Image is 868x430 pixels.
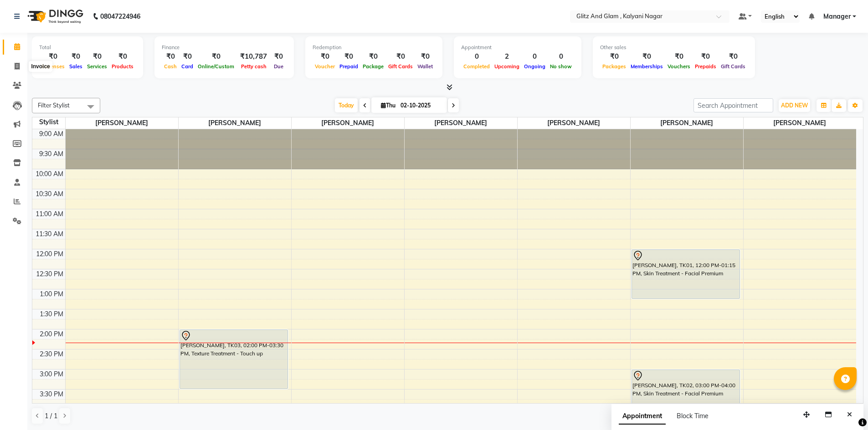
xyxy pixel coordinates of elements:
[360,63,386,70] span: Package
[100,4,140,29] b: 08047224946
[195,51,236,62] div: ₹0
[313,63,337,70] span: Voucher
[162,44,287,51] div: Finance
[34,209,65,219] div: 11:00 AM
[744,117,857,129] span: [PERSON_NAME]
[180,330,288,389] div: [PERSON_NAME], TK03, 02:00 PM-03:30 PM, Texture Treatment - Touch up
[109,63,136,70] span: Products
[38,369,65,379] div: 3:00 PM
[34,189,65,199] div: 10:30 AM
[32,117,65,127] div: Stylist
[461,63,492,70] span: Completed
[313,44,435,51] div: Redemption
[398,99,443,112] input: 2025-10-02
[85,63,109,70] span: Services
[179,51,195,62] div: ₹0
[239,63,269,70] span: Petty cash
[719,51,748,62] div: ₹0
[162,51,179,62] div: ₹0
[67,51,85,62] div: ₹0
[415,51,435,62] div: ₹0
[823,12,851,21] span: Manager
[522,63,548,70] span: Ongoing
[693,98,773,112] input: Search Appointment
[23,4,86,29] img: logo
[461,44,574,51] div: Appointment
[548,51,574,62] div: 0
[600,44,748,51] div: Other sales
[313,51,337,62] div: ₹0
[600,51,628,62] div: ₹0
[109,51,136,62] div: ₹0
[693,51,719,62] div: ₹0
[665,51,693,62] div: ₹0
[39,44,136,51] div: Total
[665,63,693,70] span: Vouchers
[677,412,709,420] span: Block Time
[415,63,435,70] span: Wallet
[34,269,65,279] div: 12:30 PM
[292,117,404,129] span: [PERSON_NAME]
[179,63,195,70] span: Card
[360,51,386,62] div: ₹0
[632,250,740,298] div: [PERSON_NAME], TK01, 12:00 PM-01:15 PM, Skin Treatment - Facial Premium
[405,117,517,129] span: [PERSON_NAME]
[779,99,810,112] button: ADD NEW
[38,349,65,359] div: 2:30 PM
[272,63,286,70] span: Due
[379,102,398,109] span: Thu
[337,63,360,70] span: Prepaid
[39,51,67,62] div: ₹0
[632,370,740,409] div: [PERSON_NAME], TK02, 03:00 PM-04:00 PM, Skin Treatment - Facial Premium
[271,51,287,62] div: ₹0
[34,169,65,179] div: 10:00 AM
[162,63,179,70] span: Cash
[628,63,665,70] span: Memberships
[492,51,522,62] div: 2
[85,51,109,62] div: ₹0
[548,63,574,70] span: No show
[631,117,743,129] span: [PERSON_NAME]
[781,102,808,109] span: ADD NEW
[628,51,665,62] div: ₹0
[236,51,271,62] div: ₹10,787
[37,129,65,139] div: 9:00 AM
[195,63,236,70] span: Online/Custom
[600,63,628,70] span: Packages
[719,63,748,70] span: Gift Cards
[34,249,65,259] div: 12:00 PM
[66,117,178,129] span: [PERSON_NAME]
[461,51,492,62] div: 0
[38,101,70,109] span: Filter Stylist
[335,98,358,112] span: Today
[67,63,85,70] span: Sales
[37,149,65,159] div: 9:30 AM
[337,51,360,62] div: ₹0
[830,394,859,421] iframe: chat widget
[38,329,65,339] div: 2:00 PM
[29,61,52,72] div: Invoice
[518,117,630,129] span: [PERSON_NAME]
[45,411,57,421] span: 1 / 1
[179,117,291,129] span: [PERSON_NAME]
[38,289,65,299] div: 1:00 PM
[619,408,666,425] span: Appointment
[492,63,522,70] span: Upcoming
[386,63,415,70] span: Gift Cards
[38,390,65,399] div: 3:30 PM
[522,51,548,62] div: 0
[34,229,65,239] div: 11:30 AM
[693,63,719,70] span: Prepaids
[38,309,65,319] div: 1:30 PM
[386,51,415,62] div: ₹0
